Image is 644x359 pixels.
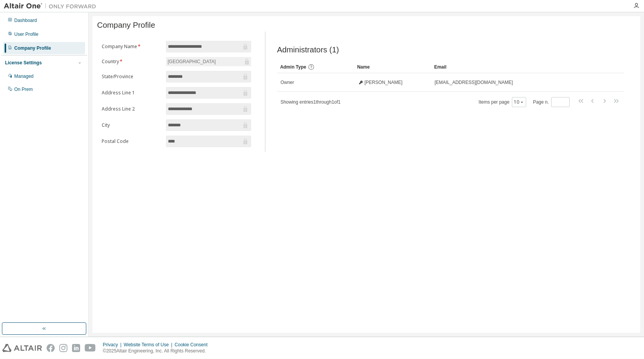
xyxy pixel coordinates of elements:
[97,21,155,30] span: Company Profile
[102,122,161,128] label: City
[102,106,161,112] label: Address Line 2
[14,45,51,51] div: Company Profile
[2,344,42,352] img: altair_logo.svg
[102,59,161,65] label: Country
[103,342,124,348] div: Privacy
[85,344,96,352] img: youtube.svg
[364,79,402,86] span: [PERSON_NAME]
[14,86,33,92] div: On Prem
[166,57,251,66] div: [GEOGRAPHIC_DATA]
[533,97,570,107] span: Page n.
[174,342,212,348] div: Cookie Consent
[5,60,42,66] div: License Settings
[124,342,174,348] div: Website Terms of Use
[14,17,37,23] div: Dashboard
[102,74,161,80] label: State/Province
[514,99,524,105] button: 10
[14,73,34,79] div: Managed
[357,61,428,73] div: Name
[102,138,161,144] label: Postal Code
[277,45,339,54] span: Administrators (1)
[47,344,55,352] img: facebook.svg
[59,344,67,352] img: instagram.svg
[72,344,80,352] img: linkedin.svg
[102,90,161,96] label: Address Line 1
[280,99,340,105] span: Showing entries 1 through 1 of 1
[14,31,39,37] div: User Profile
[280,64,306,70] span: Admin Type
[102,44,161,50] label: Company Name
[479,97,526,107] span: Items per page
[280,79,294,86] span: Owner
[166,57,217,66] div: [GEOGRAPHIC_DATA]
[434,79,513,86] span: [EMAIL_ADDRESS][DOMAIN_NAME]
[103,348,212,354] p: © 2025 Altair Engineering, Inc. All Rights Reserved.
[4,2,100,10] img: Altair One
[434,61,602,73] div: Email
